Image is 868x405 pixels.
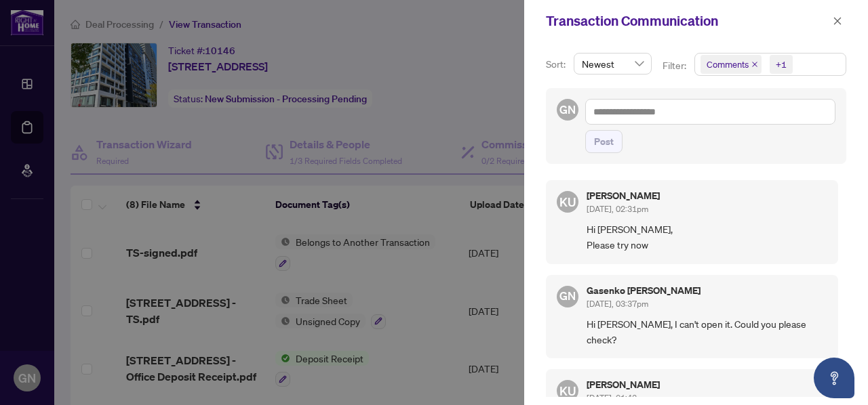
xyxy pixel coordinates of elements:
[587,286,701,295] h5: Gasenko [PERSON_NAME]
[559,287,576,305] span: GN
[559,101,576,119] span: GN
[587,380,660,389] h5: [PERSON_NAME]
[833,16,842,26] span: close
[587,299,648,309] span: [DATE], 03:37pm
[587,393,648,403] span: [DATE], 01:43pm
[587,204,648,214] span: [DATE], 02:31pm
[701,55,762,74] span: Comments
[663,58,688,73] p: Filter:
[707,58,749,71] span: Comments
[546,57,568,72] p: Sort:
[587,221,827,253] span: Hi [PERSON_NAME], Please try now
[814,358,854,398] button: Open asap
[559,381,576,400] span: KU
[585,130,623,153] button: Post
[776,58,787,71] div: +1
[559,192,576,211] span: KU
[587,191,660,200] h5: [PERSON_NAME]
[751,61,758,68] span: close
[587,316,827,348] span: Hi [PERSON_NAME], I can't open it. Could you please check?
[582,54,644,74] span: Newest
[546,11,829,31] div: Transaction Communication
